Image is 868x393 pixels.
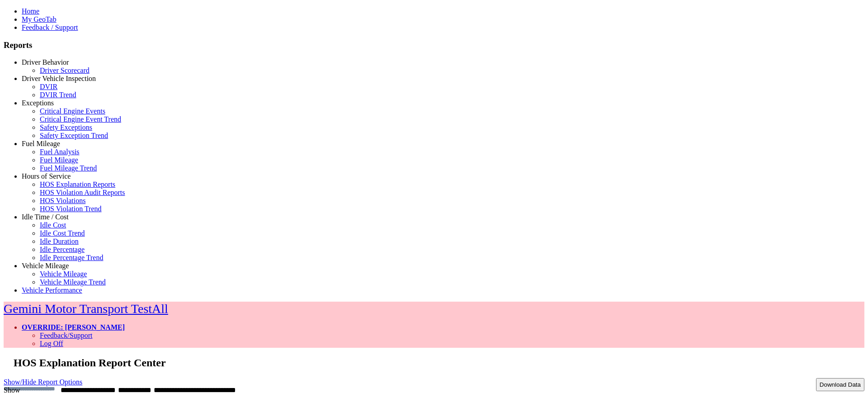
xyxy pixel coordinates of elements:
a: Fuel Mileage [22,140,60,147]
a: Safety Exception Trend [40,132,108,139]
h3: Reports [4,40,864,50]
a: DVIR [40,83,57,90]
button: Download Data [816,378,864,391]
a: Hours of Service [22,172,71,180]
h2: HOS Explanation Report Center [14,357,864,369]
a: HOS Violations [40,197,85,204]
a: Safety Exceptions [40,123,92,131]
a: Idle Time / Cost [22,213,69,221]
a: Vehicle Mileage Trend [40,278,106,286]
a: HOS Explanation Reports [40,180,115,188]
a: Log Off [40,340,63,347]
a: Show/Hide Report Options [4,376,82,388]
a: Gemini Motor Transport TestAll [4,302,168,316]
a: Driver Behavior [22,58,69,66]
a: Idle Duration [40,237,79,245]
a: Feedback / Support [22,24,78,31]
a: DVIR Trend [40,91,76,99]
a: Fuel Analysis [40,148,80,156]
a: My GeoTab [22,15,57,23]
a: Driver Scorecard [40,66,90,74]
a: Critical Engine Event Trend [40,115,121,123]
a: OVERRIDE: [PERSON_NAME] [22,323,125,331]
a: Home [22,7,39,15]
a: HOS Violation Audit Reports [40,189,125,196]
a: Vehicle Performance [22,286,82,294]
a: HOS Violation Trend [40,205,102,213]
a: Vehicle Mileage [40,270,87,278]
a: Idle Cost [40,221,66,229]
a: Feedback/Support [40,331,92,339]
a: Critical Engine Events [40,107,105,115]
a: Idle Cost Trend [40,229,85,237]
a: Driver Vehicle Inspection [22,75,96,82]
a: Exceptions [22,99,54,107]
a: Fuel Mileage [40,156,78,164]
a: Fuel Mileage Trend [40,164,97,172]
a: Idle Percentage Trend [40,254,103,261]
a: Vehicle Mileage [22,262,69,270]
a: Idle Percentage [40,246,85,253]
